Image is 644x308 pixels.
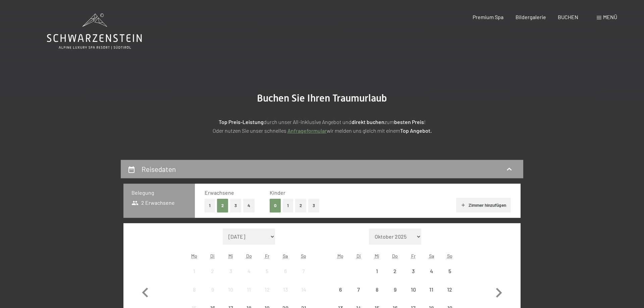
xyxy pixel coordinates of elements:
div: Wed Sep 10 2025 [222,281,240,299]
div: Tue Oct 07 2025 [350,281,368,299]
div: Fri Oct 03 2025 [404,262,422,280]
span: Menü [603,14,617,20]
abbr: Freitag [265,253,269,259]
div: Wed Sep 03 2025 [222,262,240,280]
span: Buchen Sie Ihren Traumurlaub [257,92,387,104]
button: 2 [295,199,306,212]
div: 7 [295,268,312,285]
a: Premium Spa [473,14,503,20]
div: Anreise nicht möglich [422,262,440,280]
button: 4 [243,199,255,212]
div: Sun Oct 12 2025 [441,281,459,299]
div: Anreise nicht möglich [240,281,258,299]
button: 3 [308,199,319,212]
div: 8 [186,287,203,304]
button: 2 [217,199,228,212]
strong: direkt buchen [352,119,384,125]
abbr: Mittwoch [228,253,233,259]
div: 12 [259,287,275,304]
div: Anreise nicht möglich [404,262,422,280]
abbr: Dienstag [357,253,361,259]
strong: Top Preis-Leistung [219,119,264,125]
div: Thu Sep 04 2025 [240,262,258,280]
div: Thu Oct 09 2025 [386,281,404,299]
div: Anreise nicht möglich [368,281,386,299]
div: Anreise nicht möglich [331,281,350,299]
div: Mon Sep 01 2025 [185,262,203,280]
div: Fri Sep 12 2025 [258,281,276,299]
div: 8 [368,287,385,304]
div: 2 [204,268,221,285]
div: 12 [441,287,458,304]
div: Anreise nicht möglich [240,262,258,280]
div: Anreise nicht möglich [368,262,386,280]
abbr: Mittwoch [375,253,379,259]
p: durch unser All-inklusive Angebot und zum ! Oder nutzen Sie unser schnelles wir melden uns gleich... [154,118,490,135]
abbr: Donnerstag [392,253,398,259]
button: Zimmer hinzufügen [456,198,511,212]
div: Anreise nicht möglich [276,281,294,299]
a: Anfrageformular [287,127,327,134]
div: 6 [277,268,294,285]
abbr: Montag [191,253,197,259]
div: 1 [186,268,203,285]
div: Sun Sep 07 2025 [294,262,313,280]
div: 7 [350,287,367,304]
strong: besten Preis [394,119,424,125]
abbr: Samstag [283,253,288,259]
div: Anreise nicht möglich [386,262,404,280]
div: Sat Oct 04 2025 [422,262,440,280]
div: Anreise nicht möglich [276,262,294,280]
div: 1 [368,268,385,285]
div: 9 [204,287,221,304]
div: 9 [387,287,404,304]
div: Anreise nicht möglich [258,262,276,280]
div: 11 [240,287,257,304]
div: Wed Oct 08 2025 [368,281,386,299]
a: BUCHEN [558,14,578,20]
abbr: Samstag [429,253,434,259]
span: Erwachsene [205,189,234,196]
div: 10 [222,287,239,304]
div: Sun Sep 14 2025 [294,281,313,299]
div: Sat Oct 11 2025 [422,281,440,299]
div: Thu Oct 02 2025 [386,262,404,280]
div: Anreise nicht möglich [185,281,203,299]
abbr: Donnerstag [246,253,252,259]
h3: Belegung [131,189,187,196]
div: Fri Oct 10 2025 [404,281,422,299]
div: 3 [222,268,239,285]
div: 14 [295,287,312,304]
div: 13 [277,287,294,304]
button: 1 [283,199,293,212]
div: Anreise nicht möglich [203,262,221,280]
a: Bildergalerie [516,14,546,20]
div: 4 [423,268,440,285]
div: Anreise nicht möglich [222,262,240,280]
abbr: Montag [337,253,343,259]
div: Anreise nicht möglich [294,281,313,299]
div: 5 [259,268,275,285]
div: 2 [387,268,404,285]
strong: Top Angebot. [400,127,432,134]
div: Anreise nicht möglich [441,262,459,280]
div: Anreise nicht möglich [258,281,276,299]
div: 4 [240,268,257,285]
div: 11 [423,287,440,304]
abbr: Sonntag [447,253,452,259]
div: Sun Oct 05 2025 [441,262,459,280]
div: 3 [405,268,422,285]
abbr: Freitag [411,253,416,259]
div: Wed Oct 01 2025 [368,262,386,280]
div: Sat Sep 13 2025 [276,281,294,299]
div: Anreise nicht möglich [386,281,404,299]
div: Anreise nicht möglich [222,281,240,299]
div: Thu Sep 11 2025 [240,281,258,299]
div: Anreise nicht möglich [422,281,440,299]
div: Mon Oct 06 2025 [331,281,350,299]
div: Tue Sep 09 2025 [203,281,221,299]
div: Anreise nicht möglich [203,281,221,299]
button: 3 [230,199,241,212]
div: Tue Sep 02 2025 [203,262,221,280]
